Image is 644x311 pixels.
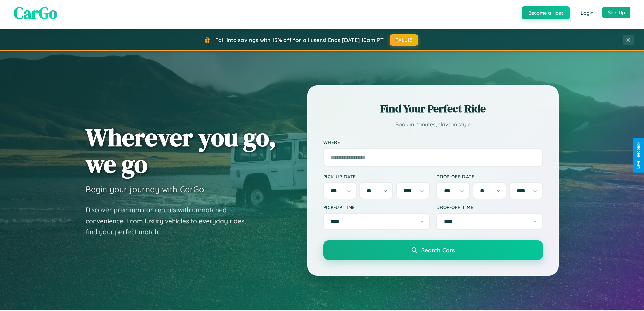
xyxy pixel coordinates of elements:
label: Drop-off Time [436,204,543,210]
h1: Wherever you go, we go [86,124,276,177]
button: Login [575,7,599,19]
h3: Begin your journey with CarGo [86,184,204,194]
button: Become a Host [522,6,570,19]
span: CarGo [14,2,57,24]
span: Search Cars [421,246,455,254]
button: Search Cars [323,240,543,260]
p: Discover premium car rentals with unmatched convenience. From luxury vehicles to everyday rides, ... [86,204,255,238]
label: Pick-up Date [323,174,430,179]
button: Sign Up [602,7,630,18]
h2: Find Your Perfect Ride [323,101,543,116]
p: Book in minutes, drive in style [323,119,543,129]
span: Fall into savings with 15% off for all users! Ends [DATE] 10am PT. [215,37,385,43]
button: FALL15 [390,34,418,46]
label: Where [323,139,543,145]
div: Give Feedback [636,142,641,169]
label: Drop-off Date [436,174,543,179]
label: Pick-up Time [323,204,430,210]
